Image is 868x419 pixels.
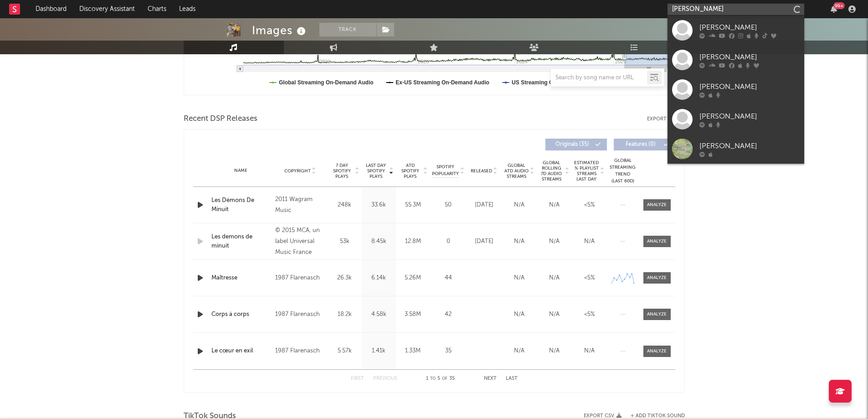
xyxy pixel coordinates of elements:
div: 248k [330,201,360,210]
div: 6.14k [364,274,394,283]
div: 55.3M [398,201,428,210]
div: 50 [432,201,464,210]
span: Global Rolling 7D Audio Streams [539,160,564,182]
span: Released [471,168,492,174]
div: Global Streaming Trend (Last 60D) [609,157,637,185]
div: [PERSON_NAME] [699,140,800,151]
div: 26.3k [330,274,360,283]
a: Les Démons De Minuit [211,196,271,214]
div: 2011 Wagram Music [275,194,325,216]
div: 1.33M [398,347,428,356]
div: 5.57k [330,347,360,356]
div: N/A [574,237,605,246]
div: N/A [504,347,534,356]
button: Last [506,376,518,381]
span: 7 Day Spotify Plays [330,163,354,179]
div: 8.45k [364,237,394,246]
button: Export CSV [584,413,621,419]
a: Maîtresse [211,274,271,283]
a: Le cœur en exil [211,347,271,356]
div: 44 [432,274,464,283]
span: Originals ( 35 ) [551,142,593,147]
div: 1987 Flarenasch [275,346,325,357]
div: 1987 Flarenasch [275,309,325,320]
a: Corps à corps [211,310,271,319]
div: N/A [539,310,570,319]
div: 99 + [833,2,845,9]
button: Track [319,23,376,36]
div: N/A [574,347,605,356]
span: Estimated % Playlist Streams Last Day [574,160,599,182]
button: Next [484,376,497,381]
div: 5.26M [398,274,428,283]
span: to [430,377,436,381]
div: 3.58M [398,310,428,319]
button: Features(0) [614,139,675,150]
div: <5% [574,274,605,283]
div: 1 5 35 [416,373,466,384]
button: + Add TikTok Sound [631,414,685,419]
div: [PERSON_NAME] [699,52,800,62]
span: Last Day Spotify Plays [364,163,388,179]
div: 35 [432,347,464,356]
a: [PERSON_NAME] [668,45,804,75]
span: Features ( 0 ) [620,142,662,147]
input: Search by song name or URL [551,74,647,82]
a: Les demons de minuit [211,233,271,250]
span: ATD Spotify Plays [398,163,422,179]
div: 33.6k [364,201,394,210]
div: 12.8M [398,237,428,246]
div: [PERSON_NAME] [699,111,800,122]
button: Originals(35) [545,139,607,150]
button: 99+ [831,5,837,13]
div: 1987 Flarenasch [275,273,325,284]
a: [PERSON_NAME] [668,134,804,164]
div: © 2015 MCA, un label Universal Music France [275,225,325,258]
div: N/A [539,201,570,210]
div: 42 [432,310,464,319]
button: First [351,376,364,381]
a: [PERSON_NAME] [668,75,804,104]
div: N/A [504,274,534,283]
div: 53k [330,237,360,246]
div: N/A [539,237,570,246]
div: N/A [539,347,570,356]
span: Global ATD Audio Streams [504,163,529,179]
button: Previous [373,376,397,381]
div: <5% [574,201,605,210]
div: N/A [504,201,534,210]
button: Export CSV [647,116,685,122]
div: [PERSON_NAME] [699,22,800,33]
div: 18.2k [330,310,360,319]
div: [DATE] [469,237,499,246]
div: [PERSON_NAME] [699,81,800,92]
div: 0 [432,237,464,246]
span: Recent DSP Releases [184,114,257,124]
button: + Add TikTok Sound [621,414,685,419]
div: <5% [574,310,605,319]
span: Copyright [284,168,311,174]
div: N/A [539,274,570,283]
div: Images [252,23,308,38]
div: N/A [504,237,534,246]
span: of [442,377,447,381]
span: Spotify Popularity [432,164,459,177]
div: Name [211,167,271,174]
input: Search for artists [668,4,804,15]
div: 4.58k [364,310,394,319]
a: [PERSON_NAME] [668,104,804,134]
div: [DATE] [469,201,499,210]
div: N/A [504,310,534,319]
a: [PERSON_NAME] [668,16,804,45]
div: 1.41k [364,347,394,356]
